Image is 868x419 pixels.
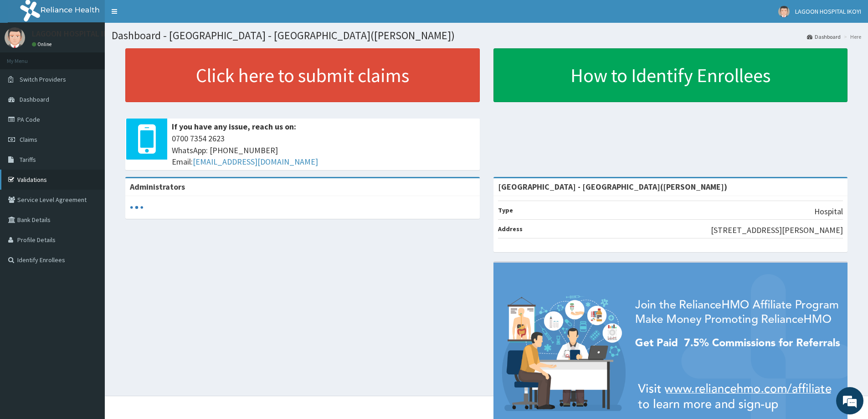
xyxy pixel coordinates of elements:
[130,181,185,192] b: Administrators
[493,48,848,102] a: How to Identify Enrollees
[172,121,296,132] b: If you have any issue, reach us on:
[814,206,843,217] p: Hospital
[172,133,475,168] span: 0700 7354 2623 WhatsApp: [PHONE_NUMBER] Email:
[32,30,120,38] p: LAGOON HOSPITAL IKOYI
[711,224,843,236] p: [STREET_ADDRESS][PERSON_NAME]
[193,156,318,167] a: [EMAIL_ADDRESS][DOMAIN_NAME]
[498,225,523,233] b: Address
[807,33,841,41] a: Dashboard
[795,7,861,16] span: LAGOON HOSPITAL IKOYI
[20,75,66,83] span: Switch Providers
[778,6,790,17] img: User Image
[20,155,36,164] span: Tariffs
[5,27,25,48] img: User Image
[842,33,861,41] li: Here
[112,30,861,41] h1: Dashboard - [GEOGRAPHIC_DATA] - [GEOGRAPHIC_DATA]([PERSON_NAME])
[125,48,480,102] a: Click here to submit claims
[32,41,54,47] a: Online
[498,206,513,214] b: Type
[20,135,37,144] span: Claims
[498,181,727,192] strong: [GEOGRAPHIC_DATA] - [GEOGRAPHIC_DATA]([PERSON_NAME])
[130,201,144,214] svg: audio-loading
[20,95,49,103] span: Dashboard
